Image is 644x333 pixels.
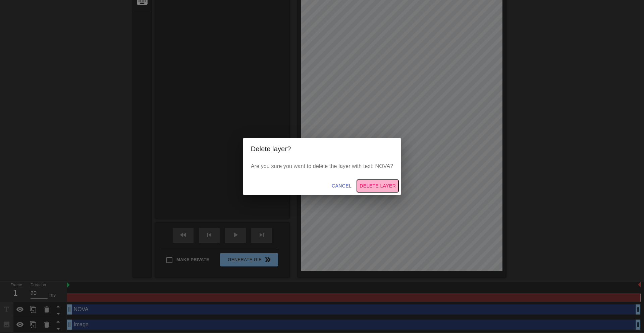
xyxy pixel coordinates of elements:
span: Cancel [332,182,352,190]
h2: Delete layer? [251,143,393,154]
span: Delete Layer [360,182,396,190]
button: Cancel [329,180,354,192]
p: Are you sure you want to delete the layer with text: NOVA? [251,162,393,170]
button: Delete Layer [357,180,398,192]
